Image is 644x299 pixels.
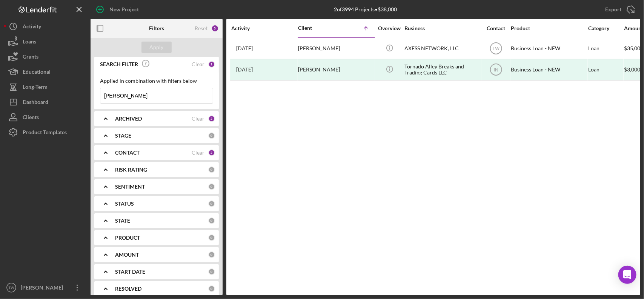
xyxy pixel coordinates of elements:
text: IN [494,67,498,73]
div: Grants [23,49,38,66]
div: 0 [208,285,215,292]
div: Dashboard [23,95,48,112]
div: AXESS NETWORK, LLC [404,39,480,59]
div: [PERSON_NAME] [298,39,373,59]
b: SENTIMENT [115,184,145,190]
b: RESOLVED [115,286,141,292]
div: Activity [23,19,41,36]
div: 0 [208,200,215,207]
text: TW [492,46,500,51]
time: 2025-08-11 16:39 [236,45,253,51]
div: 0 [208,251,215,258]
div: Applied in combination with filters below [100,78,213,84]
div: Clear [192,61,204,67]
div: [PERSON_NAME] [19,280,68,297]
div: Overview [375,25,404,31]
div: Business Loan - NEW [511,39,586,59]
time: 2024-08-12 22:13 [236,67,253,73]
div: 5 [211,25,219,32]
b: STATE [115,218,130,224]
button: Loans [4,34,87,49]
b: Filters [149,25,164,31]
b: RISK RATING [115,167,147,173]
div: Loans [23,34,36,51]
div: Client [298,25,336,31]
button: Activity [4,19,87,34]
button: Dashboard [4,95,87,110]
div: Business [404,25,480,31]
button: Apply [141,42,172,53]
div: Clear [192,116,204,122]
button: New Project [91,2,146,17]
div: 0 [208,234,215,241]
button: Long-Term [4,79,87,95]
div: Contact [482,25,510,31]
div: 2 of 3994 Projects • $38,000 [334,6,397,12]
div: 2 [208,115,215,122]
div: Product Templates [23,125,67,142]
div: 0 [208,183,215,190]
div: 2 [208,149,215,156]
b: STATUS [115,201,134,207]
div: Product [511,25,586,31]
b: START DATE [115,269,145,275]
div: Business Loan - NEW [511,60,586,80]
button: Clients [4,110,87,125]
div: Activity [231,25,297,31]
div: Clients [23,110,39,127]
div: Tornado Alley Breaks and Trading Cards LLC [404,60,480,80]
div: Loan [588,60,623,80]
div: Long-Term [23,79,48,96]
b: AMOUNT [115,252,139,258]
b: ARCHIVED [115,116,142,122]
div: 0 [208,132,215,139]
button: Grants [4,49,87,64]
text: TW [9,286,15,290]
div: Open Intercom Messenger [618,266,636,284]
b: CONTACT [115,150,140,156]
div: Category [588,25,623,31]
button: Product Templates [4,125,87,140]
div: 1 [208,61,215,68]
div: Export [605,2,621,17]
b: SEARCH FILTER [100,61,138,67]
div: Reset [195,25,207,31]
button: Educational [4,64,87,79]
div: 0 [208,268,215,275]
div: Educational [23,64,51,81]
div: Apply [150,42,164,53]
button: Export [598,2,640,17]
div: New Project [109,2,139,17]
div: Clear [192,150,204,156]
div: 0 [208,166,215,173]
b: STAGE [115,133,131,139]
div: 0 [208,217,215,224]
div: [PERSON_NAME] [298,60,373,80]
b: PRODUCT [115,235,140,241]
button: TW[PERSON_NAME] [4,280,87,295]
div: Loan [588,39,623,59]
